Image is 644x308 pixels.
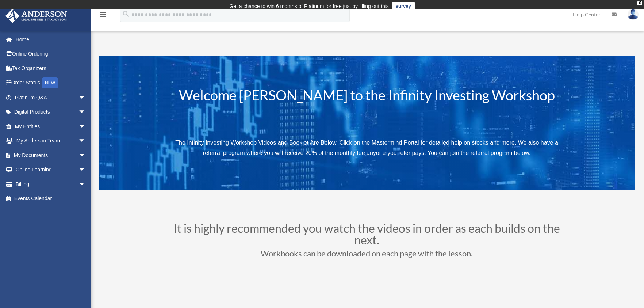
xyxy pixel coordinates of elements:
img: Anderson Advisors Platinum Portal [3,9,69,23]
span: arrow_drop_down [78,163,93,178]
div: NEW [42,77,58,88]
div: Get a chance to win 6 months of Platinum for free just by filling out this [229,2,389,11]
a: My Documentsarrow_drop_down [5,148,97,163]
a: Online Learningarrow_drop_down [5,163,97,177]
span: arrow_drop_down [78,177,93,192]
a: survey [392,2,415,11]
div: close [637,1,642,5]
span: arrow_drop_down [78,105,93,120]
span: The Infinity Investing Workshop Videos and Booklet Are Below. Click on the Mastermind Portal for ... [175,140,558,156]
h2: It is highly recommended you watch the videos in order as each builds on the next. [170,223,564,250]
i: menu [99,10,107,19]
span: arrow_drop_down [78,90,93,105]
a: menu [99,13,107,19]
a: Billingarrow_drop_down [5,177,97,191]
span: arrow_drop_down [78,148,93,163]
a: My Anderson Teamarrow_drop_down [5,134,97,148]
a: Home [5,32,97,47]
a: My Entitiesarrow_drop_down [5,119,97,134]
img: User Pic [628,9,639,20]
i: search [122,10,130,18]
a: Digital Productsarrow_drop_down [5,105,97,119]
a: Events Calendar [5,191,97,206]
span: Welcome [PERSON_NAME] to the Infinity Investing Workshop [179,87,555,103]
h3: Workbooks can be downloaded on each page with the lesson. [170,250,564,261]
a: Order StatusNEW [5,76,97,91]
span: arrow_drop_down [78,134,93,149]
a: Tax Organizers [5,61,97,76]
a: Platinum Q&Aarrow_drop_down [5,90,97,105]
a: Online Ordering [5,47,97,61]
span: arrow_drop_down [78,119,93,134]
